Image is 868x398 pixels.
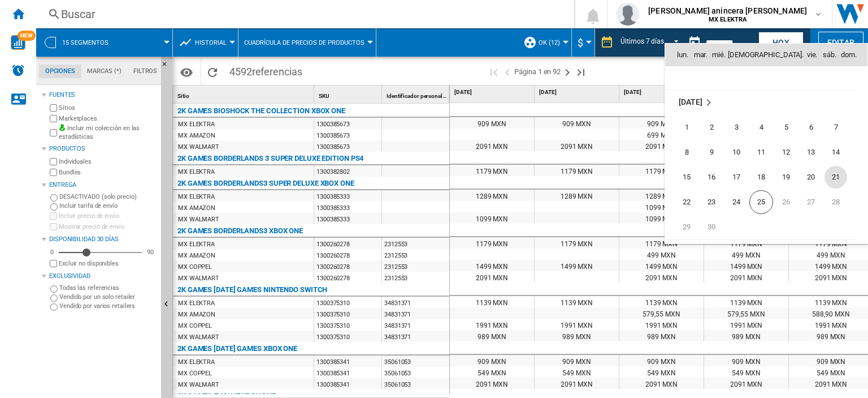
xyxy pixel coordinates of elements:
td: Tuesday September 9 2025 [699,140,724,165]
td: Friday September 19 2025 [774,165,798,190]
th: dom. [839,44,867,66]
td: Wednesday September 10 2025 [724,140,749,165]
span: 20 [800,166,822,189]
th: mar. [691,44,709,66]
th: vie. [804,44,821,66]
td: Saturday September 13 2025 [798,140,823,165]
tr: Week 3 [665,165,857,190]
td: Thursday September 18 2025 [749,165,774,190]
td: Friday September 5 2025 [774,115,798,140]
th: mié. [710,44,728,66]
span: 18 [750,166,772,189]
td: September 2025 [665,89,857,115]
span: 24 [725,191,748,213]
td: Monday September 29 2025 [665,215,699,240]
span: 22 [675,191,698,213]
td: Monday September 8 2025 [665,140,699,165]
tr: Week 1 [665,115,857,140]
span: 15 [675,166,698,189]
td: Monday September 22 2025 [665,190,699,215]
td: Tuesday September 16 2025 [699,165,724,190]
td: Tuesday September 2 2025 [699,115,724,140]
span: 9 [700,141,723,164]
td: Saturday September 6 2025 [798,115,823,140]
td: Tuesday September 30 2025 [699,215,724,240]
span: [DATE] [679,97,702,106]
td: Friday September 26 2025 [774,190,798,215]
td: Saturday September 20 2025 [798,165,823,190]
td: Thursday September 4 2025 [749,115,774,140]
span: 19 [775,166,797,189]
span: 5 [775,116,797,139]
span: 14 [824,141,847,164]
span: 8 [675,141,698,164]
td: Sunday September 7 2025 [823,115,857,140]
tr: Week 5 [665,215,857,240]
th: [DEMOGRAPHIC_DATA]. [728,44,804,66]
tr: Week 2 [665,140,857,165]
td: Wednesday September 24 2025 [724,190,749,215]
td: Thursday September 25 2025 [749,190,774,215]
td: Saturday September 27 2025 [798,190,823,215]
span: 2 [700,116,723,139]
tr: Week 4 [665,190,857,215]
td: Monday September 15 2025 [665,165,699,190]
span: 12 [775,141,797,164]
td: Monday September 1 2025 [665,115,699,140]
span: 21 [824,166,847,189]
tr: Week undefined [665,239,857,265]
span: 13 [800,141,822,164]
th: sáb. [821,44,839,66]
span: 3 [725,116,748,139]
td: Sunday September 14 2025 [823,140,857,165]
td: Thursday September 11 2025 [749,140,774,165]
span: 10 [725,141,748,164]
tr: Week undefined [665,65,857,90]
th: lun. [665,44,691,66]
span: 23 [700,191,723,213]
td: Sunday September 21 2025 [823,165,857,190]
span: 4 [750,116,772,139]
span: 25 [749,190,773,214]
span: 11 [750,141,772,164]
span: 17 [725,166,748,189]
td: Sunday September 28 2025 [823,190,857,215]
span: 7 [824,116,847,139]
td: Wednesday September 17 2025 [724,165,749,190]
td: Friday September 12 2025 [774,140,798,165]
span: 1 [675,116,698,139]
td: Wednesday September 3 2025 [724,115,749,140]
md-calendar: Calendar [665,44,867,243]
td: Tuesday September 23 2025 [699,190,724,215]
span: 16 [700,166,723,189]
span: 6 [800,116,822,139]
tr: Week undefined [665,89,857,115]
